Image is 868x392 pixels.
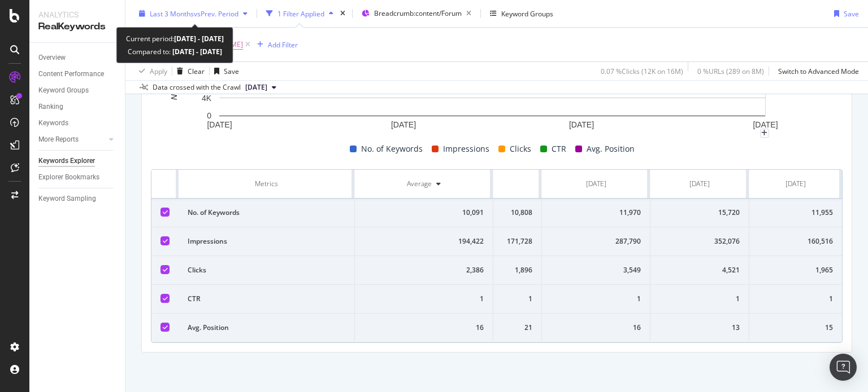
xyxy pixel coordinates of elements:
[659,236,740,246] div: 352,076
[210,62,239,80] button: Save
[689,179,710,189] div: [DATE]
[170,42,179,100] text: No. of Keywords
[262,5,338,23] button: 1 Filter Applied
[224,66,239,76] div: Save
[207,112,211,121] text: 0
[38,68,117,80] a: Content Performance
[659,208,740,218] div: 15,720
[179,227,355,256] td: Impressions
[179,199,355,227] td: No. of Keywords
[551,208,641,218] div: 11,970
[407,179,432,189] div: Average
[172,62,205,80] button: Clear
[569,120,594,129] text: [DATE]
[38,134,106,146] a: More Reports
[364,294,484,304] div: 1
[153,82,241,93] div: Data crossed with the Crawl
[830,5,859,23] button: Save
[501,8,553,18] div: Keyword Groups
[38,85,117,96] a: Keyword Groups
[179,256,355,285] td: Clicks
[134,5,252,23] button: Last 3 MonthsvsPrev. Period
[361,142,423,156] span: No. of Keywords
[277,8,324,18] div: 1 Filter Applied
[510,142,531,156] span: Clicks
[551,294,641,304] div: 1
[38,85,89,96] div: Keyword Groups
[128,45,222,58] div: Compared to:
[188,66,205,76] div: Clear
[551,236,641,246] div: 287,790
[601,66,683,76] div: 0.07 % Clicks ( 12K on 16M )
[38,20,116,33] div: RealKeywords
[150,8,194,18] span: Last 3 Months
[758,236,833,246] div: 160,516
[659,265,740,275] div: 4,521
[194,8,238,18] span: vs Prev. Period
[38,193,96,205] div: Keyword Sampling
[443,142,489,156] span: Impressions
[659,323,740,333] div: 13
[134,62,167,80] button: Apply
[364,208,484,218] div: 10,091
[202,94,212,103] text: 4K
[268,39,298,49] div: Add Filter
[374,8,462,18] span: Breadcrumb: content/Forum
[774,62,859,80] button: Switch to Advanced Mode
[364,236,484,246] div: 194,422
[552,142,566,156] span: CTR
[758,323,833,333] div: 15
[126,32,224,45] div: Current period:
[38,101,63,113] div: Ranking
[586,179,606,189] div: [DATE]
[38,117,68,129] div: Keywords
[38,52,66,64] div: Overview
[830,354,857,381] div: Open Intercom Messenger
[551,265,641,275] div: 3,549
[338,8,348,19] div: times
[38,134,79,146] div: More Reports
[391,120,416,129] text: [DATE]
[659,294,740,304] div: 1
[38,52,117,64] a: Overview
[38,155,117,167] a: Keywords Explorer
[38,101,117,113] a: Ranking
[758,265,833,275] div: 1,965
[844,8,859,18] div: Save
[758,208,833,218] div: 11,955
[253,38,298,51] button: Add Filter
[551,323,641,333] div: 16
[241,81,281,94] button: [DATE]
[207,120,232,129] text: [DATE]
[753,120,778,129] text: [DATE]
[38,117,117,129] a: Keywords
[38,193,117,205] a: Keyword Sampling
[778,66,859,76] div: Switch to Advanced Mode
[758,294,833,304] div: 1
[188,179,345,189] div: Metrics
[785,179,806,189] div: [DATE]
[179,314,355,342] td: Avg. Position
[485,5,558,23] button: Keyword Groups
[38,171,99,183] div: Explorer Bookmarks
[38,171,117,183] a: Explorer Bookmarks
[697,66,764,76] div: 0 % URLs ( 289 on 8M )
[364,323,484,333] div: 16
[38,68,104,80] div: Content Performance
[587,142,635,156] span: Avg. Position
[357,5,476,23] button: Breadcrumb:content/Forum
[364,265,484,275] div: 2,386
[245,82,267,93] span: 2025 Aug. 4th
[179,285,355,314] td: CTR
[171,47,222,56] b: [DATE] - [DATE]
[150,66,167,76] div: Apply
[38,9,116,20] div: Analytics
[38,155,95,167] div: Keywords Explorer
[760,129,769,138] div: plus
[174,34,224,43] b: [DATE] - [DATE]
